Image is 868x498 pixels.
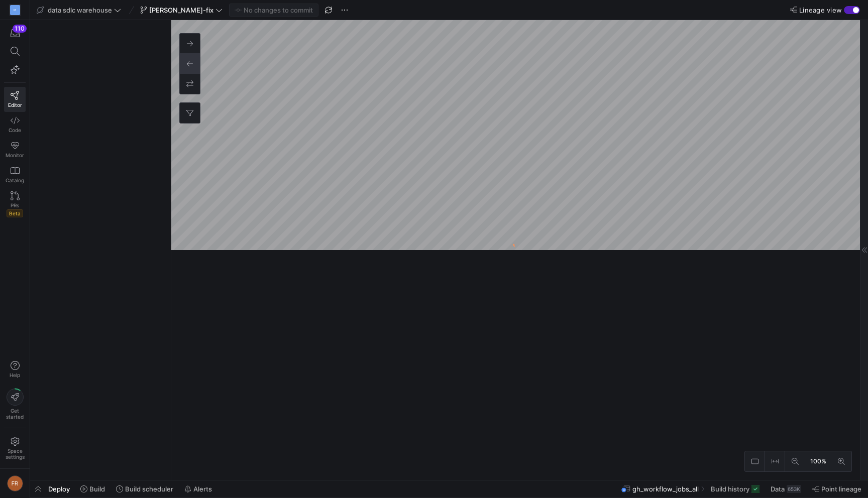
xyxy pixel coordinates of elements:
[48,6,112,14] span: data sdlc warehouse
[193,485,212,493] span: Alerts
[6,408,24,420] span: Get started
[808,480,866,497] button: Point lineage
[508,242,523,258] img: logo.gif
[4,24,26,42] button: 110
[4,187,26,221] a: PRsBeta
[7,209,23,217] span: Beta
[787,485,801,493] div: 653K
[4,356,26,383] button: Help
[4,385,26,424] button: Getstarted
[4,87,26,112] a: Editor
[4,112,26,137] a: Code
[632,485,699,493] span: gh_workflow_jobs_all
[7,475,23,491] div: FR
[149,6,213,14] span: [PERSON_NAME]-fix
[4,432,26,464] a: Spacesettings
[76,480,110,497] button: Build
[9,372,21,378] span: Help
[711,485,749,493] span: Build history
[6,177,24,183] span: Catalog
[4,473,26,494] button: FR
[11,202,19,208] span: PRs
[706,480,764,497] button: Build history
[766,480,806,497] button: Data653K
[125,485,173,493] span: Build scheduler
[112,480,178,497] button: Build scheduler
[8,102,22,108] span: Editor
[6,152,24,158] span: Monitor
[771,485,785,493] span: Data
[34,4,124,17] button: data sdlc warehouse
[6,448,25,460] span: Space settings
[180,480,216,497] button: Alerts
[4,2,26,19] a: M
[138,4,225,17] button: [PERSON_NAME]-fix
[89,485,105,493] span: Build
[10,5,20,15] div: M
[799,6,842,14] span: Lineage view
[9,127,21,133] span: Code
[4,137,26,162] a: Monitor
[48,485,70,493] span: Deploy
[13,25,27,33] div: 110
[821,485,861,493] span: Point lineage
[4,162,26,187] a: Catalog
